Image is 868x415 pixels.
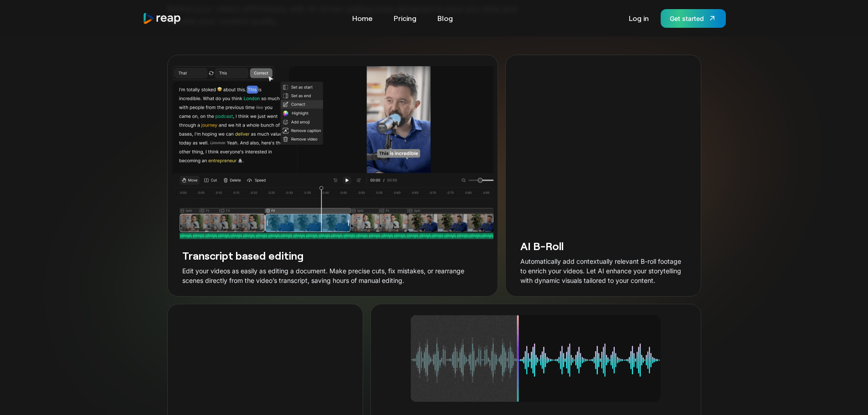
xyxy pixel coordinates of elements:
a: Get started [661,9,726,28]
img: Transcript based editing [171,66,493,239]
img: reap logo [143,12,182,25]
video: Your browser does not support the video tag. [506,66,701,164]
p: Automatically add contextually relevant B-roll footage to enrich your videos. Let AI enhance your... [520,256,686,285]
h3: AI B-Roll [520,239,686,253]
video: Your browser does not support the video tag. [168,315,363,413]
a: Log in [624,11,653,26]
a: Home [348,11,377,26]
h3: Transcript based editing [182,248,483,262]
div: Get started [670,14,704,23]
a: home [143,12,182,25]
p: Edit your videos as easily as editing a document. Make precise cuts, fix mistakes, or rearrange s... [182,266,483,285]
img: Background noise removal [390,315,681,402]
a: Pricing [389,11,421,26]
a: Blog [433,11,457,26]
